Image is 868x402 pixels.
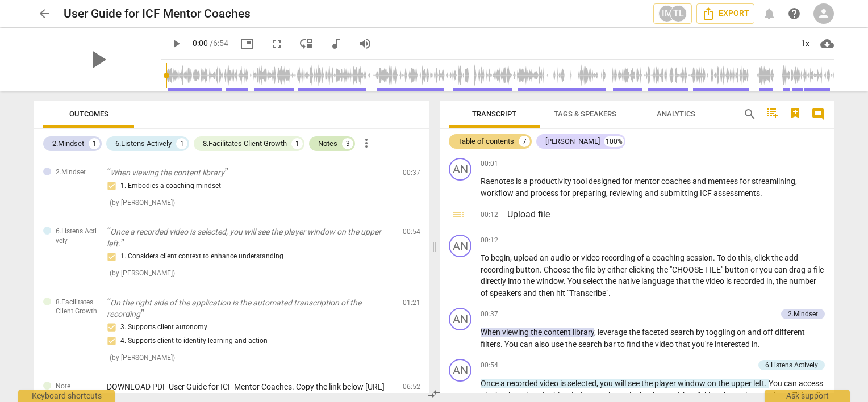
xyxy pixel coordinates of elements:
[769,379,784,388] span: You
[514,253,540,262] span: upload
[652,253,686,262] span: coaching
[598,328,629,337] span: leverage
[692,277,706,286] span: the
[762,391,788,400] span: options
[449,235,471,257] div: Change speaker
[564,277,567,286] span: .
[773,277,776,286] span: ,
[751,253,754,262] span: ,
[784,3,804,24] a: Help
[573,328,594,337] span: library
[270,37,283,51] span: fullscreen
[754,253,771,262] span: click
[585,265,597,274] span: file
[403,168,420,178] span: 00:37
[115,138,172,149] div: 6.Listens Actively
[523,288,539,298] span: and
[625,391,658,400] span: playback
[491,253,510,262] span: begin
[481,253,491,262] span: To
[504,340,520,349] span: You
[817,7,831,20] span: person
[481,159,498,169] span: 00:01
[727,253,738,262] span: do
[743,107,757,121] span: search
[642,340,655,349] span: the
[515,189,531,198] span: and
[707,379,718,388] span: on
[342,138,353,149] div: 3
[481,210,498,221] span: 00:12
[596,379,600,388] span: ,
[740,177,752,186] span: for
[567,379,596,388] span: selected
[107,226,394,249] p: Once a recorded video is selected, you will see the player window on the upper left.
[403,382,420,392] span: 06:52
[514,391,542,400] span: options
[765,390,850,402] div: Ask support
[83,45,112,74] span: play_arrow
[654,379,678,388] span: player
[556,288,567,298] span: hit
[56,382,70,391] span: Note
[516,265,540,274] span: button
[602,253,637,262] span: recording
[567,277,583,286] span: You
[539,288,556,298] span: then
[64,7,251,21] h2: User Guide for ICF Mentor Coaches
[766,277,773,286] span: in
[481,309,498,319] span: 00:37
[737,328,748,337] span: on
[752,340,758,349] span: in
[266,33,287,54] button: Fullscreen
[645,189,660,198] span: and
[554,110,616,118] span: Tags & Speakers
[670,328,696,337] span: search
[789,277,816,286] span: number
[516,177,523,186] span: is
[560,189,572,198] span: for
[718,379,731,388] span: the
[536,277,564,286] span: window
[731,379,753,388] span: upper
[531,189,560,198] span: process
[795,177,797,186] span: ,
[715,340,752,349] span: interested
[784,379,799,388] span: can
[481,379,500,388] span: Once
[629,328,642,337] span: the
[529,177,573,186] span: productivity
[578,340,604,349] span: search
[573,177,589,186] span: tool
[481,189,515,198] span: workflow
[738,253,751,262] span: this
[535,340,551,349] span: also
[567,288,608,298] span: "Transcribe"
[542,391,550,400] span: in
[692,177,708,186] span: and
[605,277,618,286] span: the
[721,391,734,400] span: the
[203,138,287,149] div: 8.Facilitates Client Growth
[760,189,762,198] span: .
[617,340,627,349] span: to
[692,340,715,349] span: you're
[427,387,441,401] span: compare_arrows
[717,253,727,262] span: To
[641,379,654,388] span: the
[565,391,592,400] span: window
[481,340,500,349] span: filters
[706,328,737,337] span: toggling
[713,189,760,198] span: assessments
[627,340,642,349] span: find
[608,288,611,298] span: .
[89,138,100,149] div: 1
[481,391,514,400] span: playback
[622,177,634,186] span: for
[799,379,823,388] span: access
[774,265,789,274] span: can
[734,391,762,400] span: various
[291,138,303,149] div: 1
[481,177,516,186] span: Raenotes
[550,391,565,400] span: this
